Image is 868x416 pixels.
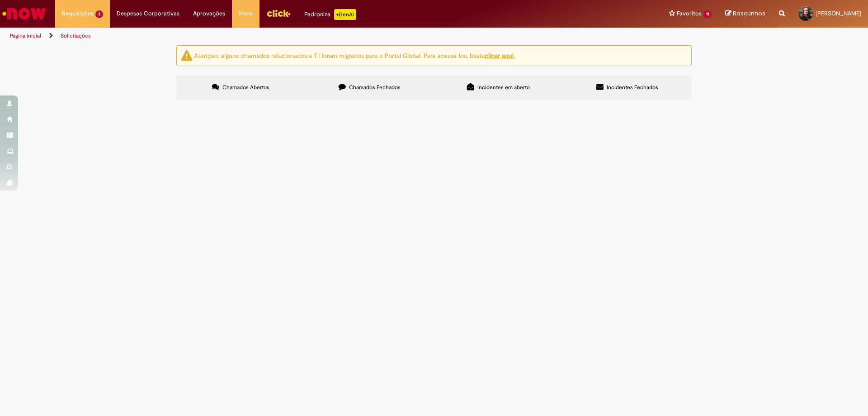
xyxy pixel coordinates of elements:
[703,10,712,18] span: 11
[239,9,253,18] span: More
[266,6,291,20] img: click_logo_yellow_360x200.png
[607,84,658,91] span: Incidentes Fechados
[10,32,41,39] a: Página inicial
[7,28,572,44] ul: Trilhas de página
[349,84,401,91] span: Chamados Fechados
[816,10,861,17] span: [PERSON_NAME]
[61,32,91,39] a: Solicitações
[485,51,515,59] a: clicar aqui.
[334,9,356,20] p: +GenAi
[95,10,103,18] span: 3
[193,9,225,18] span: Aprovações
[677,9,702,18] span: Favoritos
[1,5,47,23] img: ServiceNow
[477,84,530,91] span: Incidentes em aberto
[733,9,765,18] span: Rascunhos
[222,84,269,91] span: Chamados Abertos
[304,9,356,20] div: Padroniza
[62,9,94,18] span: Requisições
[725,10,765,18] a: Rascunhos
[194,51,515,59] ng-bind-html: Atenção: alguns chamados relacionados a T.I foram migrados para o Portal Global. Para acessá-los,...
[117,9,179,18] span: Despesas Corporativas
